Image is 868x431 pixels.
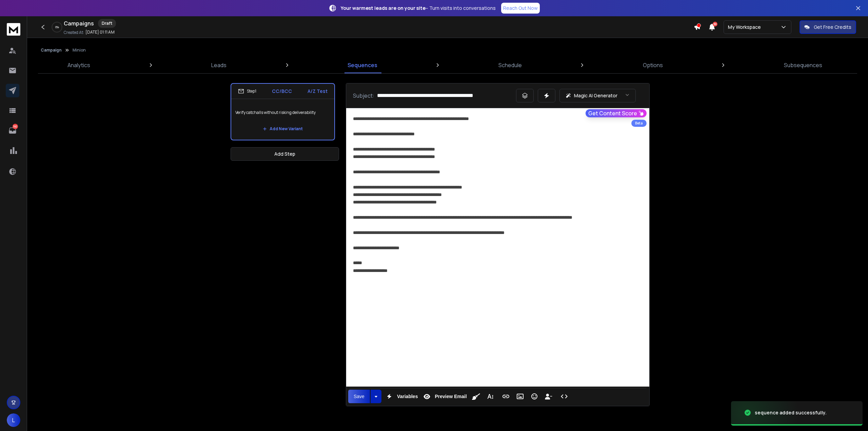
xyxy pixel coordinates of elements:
[67,61,90,69] p: Analytics
[64,30,84,35] p: Created At:
[528,390,541,403] button: Emoticons
[586,109,647,117] button: Get Content Score
[420,390,468,403] button: Preview Email
[558,390,571,403] button: Code View
[814,24,851,31] p: Get Free Credits
[755,409,827,416] div: sequence added successfully.
[41,47,62,53] button: Campaign
[631,120,647,127] div: Beta
[383,390,419,403] button: Variables
[7,413,20,427] button: L
[63,57,94,73] a: Analytics
[348,390,370,403] button: Save
[494,57,526,73] a: Schedule
[503,5,538,12] p: Reach Out Now
[238,88,256,94] div: Step 1
[73,47,86,53] p: Minion
[341,5,496,12] p: – Turn visits into conversations
[542,390,555,403] button: Insert Unsubscribe Link
[207,57,231,73] a: Leads
[470,390,482,403] button: Clean HTML
[13,124,18,129] p: 160
[728,24,764,31] p: My Workspace
[501,3,540,14] a: Reach Out Now
[85,30,115,35] p: [DATE] 01:11 AM
[257,122,308,136] button: Add New Variant
[514,390,527,403] button: Insert Image (Ctrl+P)
[713,22,717,26] span: 50
[235,103,330,122] p: Verify catchalls without risking deliverability
[348,61,377,69] p: Sequences
[231,83,335,140] li: Step1CC/BCCA/Z TestVerify catchalls without risking deliverabilityAdd New Variant
[574,92,617,99] p: Magic AI Generator
[484,390,497,403] button: More Text
[643,61,663,69] p: Options
[498,61,522,69] p: Schedule
[231,147,339,161] button: Add Step
[343,57,381,73] a: Sequences
[7,23,20,36] img: logo
[211,61,226,69] p: Leads
[396,394,419,399] span: Variables
[639,57,667,73] a: Options
[341,5,426,11] strong: Your warmest leads are on your site
[6,124,19,137] a: 160
[784,61,822,69] p: Subsequences
[272,88,292,95] p: CC/BCC
[308,88,328,95] p: A/Z Test
[353,92,374,100] p: Subject:
[559,89,636,102] button: Magic AI Generator
[499,390,512,403] button: Insert Link (Ctrl+K)
[55,25,59,29] p: 0 %
[433,394,468,399] span: Preview Email
[98,19,116,28] div: Draft
[800,20,856,34] button: Get Free Credits
[64,19,94,27] h1: Campaigns
[780,57,826,73] a: Subsequences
